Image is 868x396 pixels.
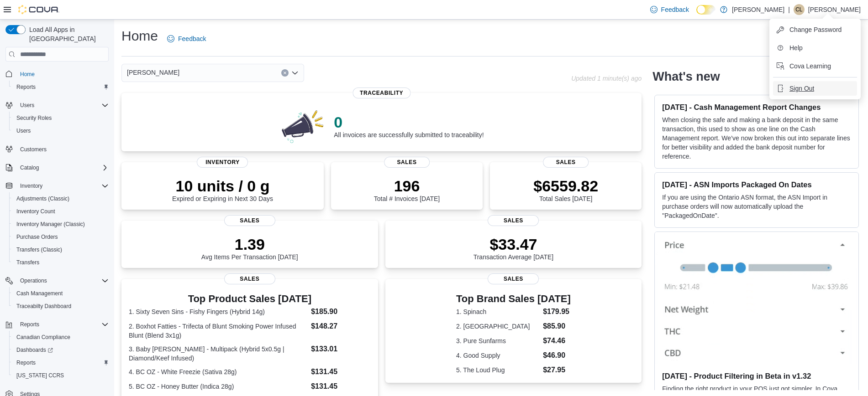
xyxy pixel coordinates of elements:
[533,177,598,202] div: Total Sales [DATE]
[16,83,36,91] span: Reports
[311,321,370,332] dd: $148.27
[652,69,720,84] h2: What's new
[13,345,57,355] a: Dashboards
[789,62,831,71] span: Cova Learning
[129,345,307,363] dt: 3. Baby [PERSON_NAME] - Multipack (Hybrid 5x0.5g | Diamond/Keef Infused)
[384,157,430,168] span: Sales
[13,257,109,268] span: Transfers
[788,4,790,15] p: |
[127,67,179,78] span: [PERSON_NAME]
[795,4,802,15] span: CL
[13,125,109,136] span: Users
[456,307,539,316] dt: 1. Spinach
[9,81,112,93] button: Reports
[2,274,112,287] button: Operations
[16,144,109,155] span: Customers
[662,180,851,189] h3: [DATE] - ASN Imports Packaged On Dates
[13,206,59,217] a: Inventory Count
[773,59,857,73] button: Cova Learning
[13,288,109,299] span: Cash Management
[2,180,112,192] button: Inventory
[13,332,74,343] a: Canadian Compliance
[473,235,554,261] div: Transaction Average [DATE]
[129,293,371,304] h3: Top Product Sales [DATE]
[311,344,370,355] dd: $133.01
[9,192,112,205] button: Adjustments (Classic)
[16,100,38,111] button: Users
[661,5,689,14] span: Feedback
[20,146,47,153] span: Customers
[808,4,861,15] p: [PERSON_NAME]
[16,319,43,330] button: Reports
[9,218,112,231] button: Inventory Manager (Classic)
[789,84,814,93] span: Sign Out
[473,235,554,253] p: $33.47
[13,125,34,136] a: Users
[543,365,571,375] dd: $27.95
[16,180,109,191] span: Inventory
[543,350,571,361] dd: $46.90
[13,288,66,299] a: Cash Management
[13,193,73,204] a: Adjustments (Classic)
[16,162,42,173] button: Catalog
[197,157,248,168] span: Inventory
[20,321,39,328] span: Reports
[334,113,484,139] div: All invoices are successfully submitted to traceability!
[13,82,39,93] a: Reports
[696,5,715,15] input: Dark Mode
[16,180,46,191] button: Inventory
[9,369,112,382] button: [US_STATE] CCRS
[201,235,298,253] p: 1.39
[281,69,289,77] button: Clear input
[129,322,307,340] dt: 2. Boxhot Fatties - Trifecta of Blunt Smoking Power Infused Blunt (Blend 3x1g)
[16,208,55,215] span: Inventory Count
[456,322,539,331] dt: 2. [GEOGRAPHIC_DATA]
[456,336,539,345] dt: 3. Pure Sunfarms
[172,177,273,202] div: Expired or Expiring in Next 30 Days
[662,115,851,161] p: When closing the safe and making a bank deposit in the same transaction, this used to show as one...
[9,300,112,313] button: Traceabilty Dashboard
[9,287,112,300] button: Cash Management
[2,161,112,174] button: Catalog
[16,334,70,341] span: Canadian Compliance
[16,275,109,286] span: Operations
[488,273,539,284] span: Sales
[26,25,109,43] span: Load All Apps in [GEOGRAPHIC_DATA]
[16,372,64,379] span: [US_STATE] CCRS
[2,143,112,156] button: Customers
[456,351,539,360] dt: 4. Good Supply
[16,69,38,80] a: Home
[311,366,370,377] dd: $131.45
[16,233,58,241] span: Purchase Orders
[543,321,571,332] dd: $85.90
[16,290,63,297] span: Cash Management
[456,293,571,304] h3: Top Brand Sales [DATE]
[456,365,539,375] dt: 5. The Loud Plug
[9,112,112,124] button: Security Roles
[773,81,857,96] button: Sign Out
[13,370,68,381] a: [US_STATE] CCRS
[543,306,571,317] dd: $179.95
[279,108,327,144] img: 0
[662,193,851,220] p: If you are using the Ontario ASN format, the ASN Import in purchase orders will now automatically...
[9,205,112,218] button: Inventory Count
[16,100,109,111] span: Users
[9,243,112,256] button: Transfers (Classic)
[13,301,75,312] a: Traceabilty Dashboard
[533,177,598,195] p: $6559.82
[129,382,307,391] dt: 5. BC OZ - Honey Butter (Indica 28g)
[16,162,109,173] span: Catalog
[2,318,112,331] button: Reports
[16,319,109,330] span: Reports
[543,157,589,168] span: Sales
[163,30,210,48] a: Feedback
[9,256,112,269] button: Transfers
[121,27,158,45] h1: Home
[2,67,112,80] button: Home
[13,206,109,217] span: Inventory Count
[9,231,112,243] button: Purchase Orders
[9,356,112,369] button: Reports
[789,43,803,52] span: Help
[129,307,307,316] dt: 1. Sixty Seven Sins - Fishy Fingers (Hybrid 14g)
